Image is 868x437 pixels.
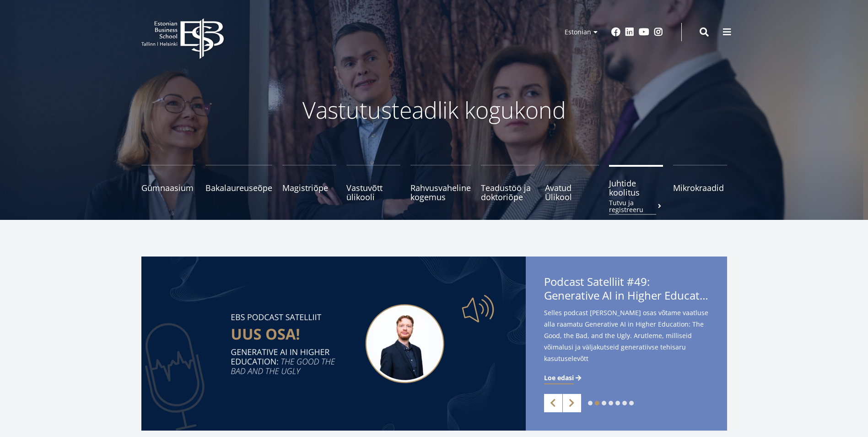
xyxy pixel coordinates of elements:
a: Vastuvõtt ülikooli [346,165,400,202]
span: Magistriõpe [282,183,336,192]
a: Loe edasi [544,373,583,382]
a: Juhtide koolitusTutvu ja registreeru [609,165,663,202]
span: Podcast Satelliit #49: [544,275,709,305]
img: satelliit 49 [141,257,526,431]
a: Next [563,394,581,412]
a: 3 [602,401,606,405]
a: Youtube [639,27,649,37]
a: Previous [544,394,562,412]
p: Vastutusteadlik kogukond [192,96,677,124]
small: Tutvu ja registreeru [609,199,663,213]
a: Linkedin [625,27,634,37]
a: 6 [622,401,627,405]
a: 5 [615,401,620,405]
span: Loe edasi [544,373,574,382]
span: Teadustöö ja doktoriõpe [481,183,535,202]
a: 7 [629,401,634,405]
a: 4 [609,401,613,405]
a: 2 [595,401,599,405]
span: Mikrokraadid [673,183,727,192]
a: Avatud Ülikool [545,165,599,202]
a: Facebook [611,27,620,37]
span: Juhtide koolitus [609,179,663,197]
span: Selles podcast [PERSON_NAME] osas võtame vaatluse alla raamatu Generative AI in Higher Education:... [544,307,709,379]
a: Rahvusvaheline kogemus [410,165,471,202]
span: Avatud Ülikool [545,183,599,202]
a: Teadustöö ja doktoriõpe [481,165,535,202]
a: 1 [588,401,593,405]
span: Bakalaureuseõpe [205,183,272,192]
span: Generative AI in Higher Education: The Good, the Bad, and the Ugly [544,289,709,302]
a: Bakalaureuseõpe [205,165,272,202]
a: Gümnaasium [141,165,195,202]
a: Mikrokraadid [673,165,727,202]
span: Gümnaasium [141,183,195,192]
a: Instagram [654,27,663,37]
a: Magistriõpe [282,165,336,202]
span: Vastuvõtt ülikooli [346,183,400,202]
span: Rahvusvaheline kogemus [410,183,471,202]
